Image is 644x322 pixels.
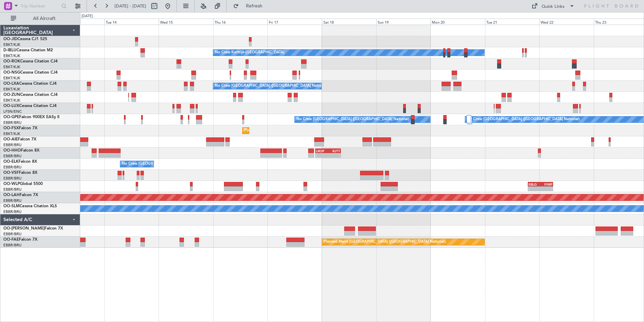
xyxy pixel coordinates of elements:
a: EBBR/BRU [3,209,22,214]
a: OO-LXACessna Citation CJ4 [3,82,57,86]
span: OO-FSX [3,126,19,130]
div: No Crew [GEOGRAPHIC_DATA] ([GEOGRAPHIC_DATA] National) [215,81,328,91]
div: Sun 19 [376,19,430,25]
span: OO-VSF [3,171,19,175]
a: OO-ZUNCessna Citation CJ4 [3,93,58,97]
a: LFSN/ENC [3,109,22,114]
span: OO-AIE [3,137,18,141]
a: EBKT/KJK [3,98,20,103]
a: EBKT/KJK [3,87,20,92]
a: OO-AIEFalcon 7X [3,137,36,141]
span: OO-[PERSON_NAME] [3,226,44,231]
a: OO-LAHFalcon 7X [3,193,38,197]
div: No Crew [GEOGRAPHIC_DATA] ([GEOGRAPHIC_DATA] National) [122,159,235,169]
a: OO-VSFFalcon 8X [3,171,37,175]
span: Refresh [240,4,268,8]
span: OO-HHO [3,149,21,153]
div: Planned Maint Kortrijk-[GEOGRAPHIC_DATA] [244,126,323,136]
span: OO-WLP [3,182,20,186]
a: OO-JIDCessna CJ1 525 [3,37,47,41]
a: OO-WLPGlobal 5500 [3,182,43,186]
div: - [328,153,340,157]
span: D-IBLU [3,48,17,52]
span: All Aircraft [18,16,71,21]
div: [DATE] [82,14,93,19]
div: Wed 15 [159,19,213,25]
span: OO-ELK [3,160,19,164]
span: OO-JID [3,37,18,41]
div: Tue 14 [104,19,159,25]
span: OO-GPE [3,115,19,119]
a: EBKT/KJK [3,64,20,70]
span: OO-LXA [3,82,19,86]
div: Wed 22 [539,19,593,25]
div: Mon 20 [430,19,485,25]
a: OO-ROKCessna Citation CJ4 [3,59,58,63]
a: OO-SLMCessna Citation XLS [3,204,57,208]
div: EBLG [528,182,541,186]
div: - [528,187,541,191]
a: EBBR/BRU [3,187,22,192]
button: All Aircraft [7,13,73,24]
div: - [316,153,328,157]
a: EBKT/KJK [3,76,20,81]
a: EBBR/BRU [3,232,22,237]
span: OO-FAE [3,238,19,242]
a: EBBR/BRU [3,154,22,159]
div: FIMP [540,182,552,186]
span: OO-SLM [3,204,20,208]
div: Planned Maint [GEOGRAPHIC_DATA] ([GEOGRAPHIC_DATA] National) [324,237,446,247]
a: OO-ELKFalcon 8X [3,160,37,164]
a: OO-GPEFalcon 900EX EASy II [3,115,59,119]
span: OO-LUX [3,104,19,108]
div: Sat 18 [322,19,376,25]
div: Thu 16 [213,19,267,25]
a: EBKT/KJK [3,42,20,47]
span: OO-ZUN [3,93,20,97]
button: Refresh [230,1,270,11]
div: - [540,187,552,191]
a: EBBR/BRU [3,120,22,125]
a: EBBR/BRU [3,243,22,248]
a: OO-LUXCessna Citation CJ4 [3,104,57,108]
div: No Crew [GEOGRAPHIC_DATA] ([GEOGRAPHIC_DATA] National) [296,114,409,125]
button: Quick Links [528,1,578,11]
span: OO-LAH [3,193,20,197]
div: No Crew [GEOGRAPHIC_DATA] ([GEOGRAPHIC_DATA] National) [467,114,580,125]
a: EBKT/KJK [3,131,20,136]
div: No Crew Kortrijk-[GEOGRAPHIC_DATA] [215,48,284,58]
div: LROP [316,149,328,153]
a: OO-FSXFalcon 7X [3,126,37,130]
span: OO-ROK [3,59,20,63]
a: EBBR/BRU [3,176,22,181]
a: OO-HHOFalcon 8X [3,149,39,153]
div: Quick Links [542,3,565,10]
span: [DATE] - [DATE] [115,3,146,9]
div: Fri 17 [267,19,322,25]
span: OO-NSG [3,71,20,75]
a: OO-FAEFalcon 7X [3,238,37,242]
div: Tue 21 [485,19,539,25]
a: EBKT/KJK [3,53,20,58]
a: OO-[PERSON_NAME]Falcon 7X [3,226,63,231]
div: RJTT [328,149,340,153]
a: EBBR/BRU [3,198,22,203]
a: OO-NSGCessna Citation CJ4 [3,71,58,75]
input: Trip Number [21,1,59,11]
a: EBBR/BRU [3,165,22,170]
a: EBBR/BRU [3,142,22,147]
a: D-IBLUCessna Citation M2 [3,48,53,52]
